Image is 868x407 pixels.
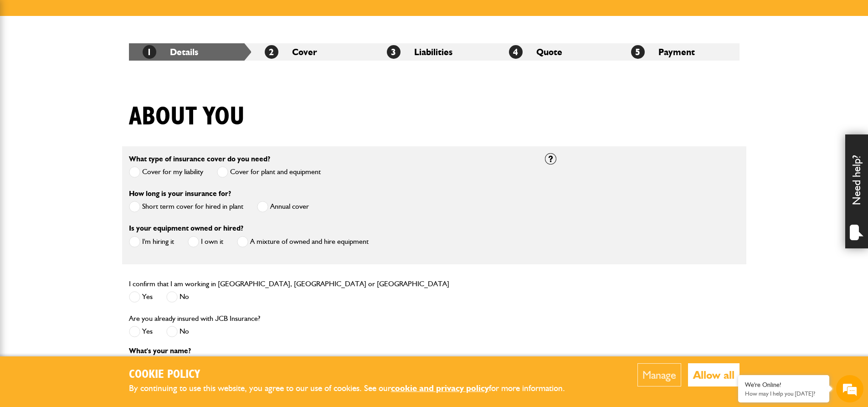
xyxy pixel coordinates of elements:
li: Cover [251,43,373,61]
p: What's your name? [129,347,531,355]
a: cookie and privacy policy [391,383,489,393]
label: Yes [129,291,153,303]
label: I'm hiring it [129,236,174,247]
span: 3 [387,45,401,59]
li: Payment [617,43,740,61]
label: Short term cover for hired in plant [129,201,243,212]
h2: Cookie Policy [129,368,580,382]
button: Manage [637,363,681,386]
span: 5 [631,45,645,59]
p: By continuing to use this website, you agree to our use of cookies. See our for more information. [129,381,580,396]
div: We're Online! [745,381,822,389]
span: 4 [509,45,523,59]
label: What type of insurance cover do you need? [129,155,270,163]
div: Need help? [845,134,868,248]
label: I own it [188,236,223,247]
label: Yes [129,326,153,337]
label: How long is your insurance for? [129,190,231,197]
li: Details [129,43,251,61]
label: A mixture of owned and hire equipment [237,236,369,247]
span: 2 [265,45,278,59]
label: No [166,291,189,303]
button: Allow all [688,363,740,386]
label: Cover for plant and equipment [217,166,321,178]
li: Liabilities [373,43,495,61]
label: Is your equipment owned or hired? [129,225,243,232]
label: I confirm that I am working in [GEOGRAPHIC_DATA], [GEOGRAPHIC_DATA] or [GEOGRAPHIC_DATA] [129,280,449,288]
label: Cover for my liability [129,166,203,178]
label: Annual cover [257,201,309,212]
label: Are you already insured with JCB Insurance? [129,315,260,322]
p: How may I help you today? [745,390,822,397]
li: Quote [495,43,617,61]
label: No [166,326,189,337]
span: 1 [143,45,156,59]
h1: About you [129,102,245,132]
